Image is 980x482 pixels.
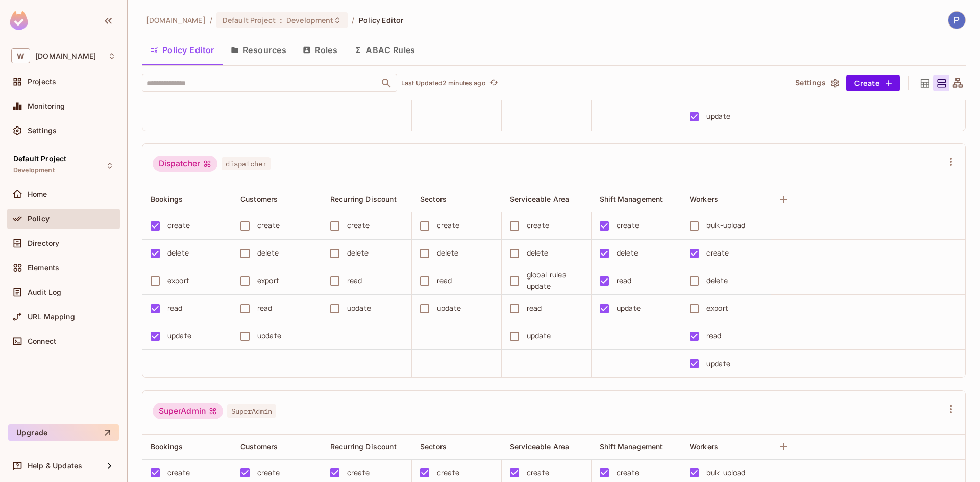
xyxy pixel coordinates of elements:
div: SuperAdmin [153,403,223,419]
img: Pradeep Saini [948,12,965,29]
span: Bookings [151,195,183,204]
li: / [210,15,212,25]
button: ABAC Rules [346,37,424,63]
span: Projects [28,78,56,86]
div: read [706,330,722,341]
span: Serviceable Area [510,442,569,451]
div: read [347,275,362,286]
span: Policy [28,215,50,223]
div: global-rules-update [527,269,583,292]
button: Settings [791,75,842,91]
div: read [617,275,632,286]
div: update [617,302,641,314]
div: update [167,330,191,341]
p: Last Updated 2 minutes ago [401,79,486,87]
span: Home [28,190,47,198]
div: Dispatcher [153,156,217,172]
span: Help & Updates [28,462,82,470]
span: refresh [489,78,498,88]
span: Default Project [13,155,66,163]
span: Default Project [223,15,276,25]
div: create [706,247,729,259]
span: Sectors [420,195,447,204]
div: create [167,467,190,478]
button: Open [379,76,394,90]
div: create [257,467,280,478]
div: read [167,302,183,314]
span: Shift Management [600,195,663,204]
div: delete [706,275,728,286]
div: bulk-upload [706,220,746,231]
div: delete [617,247,638,259]
span: Workers [690,442,718,451]
span: Development [286,15,333,25]
div: delete [257,247,279,259]
div: create [617,467,639,478]
div: update [347,302,371,314]
div: create [347,220,370,231]
span: Workers [690,195,718,204]
div: read [437,275,452,286]
span: dispatcher [222,157,271,170]
button: Upgrade [8,424,119,441]
span: Sectors [420,442,447,451]
span: SuperAdmin [227,404,276,418]
span: Recurring Discount [330,195,397,204]
button: Policy Editor [142,37,223,63]
div: export [167,275,189,286]
span: Shift Management [600,442,663,451]
div: update [257,330,281,341]
div: delete [527,247,548,259]
div: delete [167,247,189,259]
div: create [257,220,280,231]
span: Serviceable Area [510,195,569,204]
div: create [527,220,549,231]
button: Roles [295,37,346,63]
div: delete [347,247,369,259]
button: refresh [488,77,500,89]
div: export [706,302,728,314]
span: W [11,48,30,63]
div: update [437,302,461,314]
span: Customers [240,195,278,204]
img: SReyMgAAAABJRU5ErkJggg== [10,11,28,30]
div: create [167,220,190,231]
span: Workspace: withpronto.com [35,52,96,60]
div: create [437,467,459,478]
div: delete [437,247,458,259]
span: Audit Log [28,288,61,296]
div: create [347,467,370,478]
span: Settings [28,126,57,135]
div: create [527,467,549,478]
div: create [617,220,639,231]
span: Connect [28,337,56,345]
span: the active workspace [146,15,206,25]
span: Customers [240,442,278,451]
div: update [706,111,730,122]
div: update [527,330,551,341]
span: : [279,16,283,24]
span: Policy Editor [359,15,404,25]
div: create [437,220,459,231]
div: bulk-upload [706,467,746,478]
span: Bookings [151,442,183,451]
div: read [527,302,542,314]
span: Elements [28,264,59,272]
span: Click to refresh data [486,77,500,89]
div: update [706,358,730,369]
button: Resources [223,37,295,63]
span: Recurring Discount [330,442,397,451]
li: / [352,15,354,25]
span: URL Mapping [28,313,75,321]
button: Create [846,75,900,91]
div: export [257,275,279,286]
div: read [257,302,273,314]
span: Development [13,166,55,174]
span: Monitoring [28,102,65,110]
span: Directory [28,239,59,247]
